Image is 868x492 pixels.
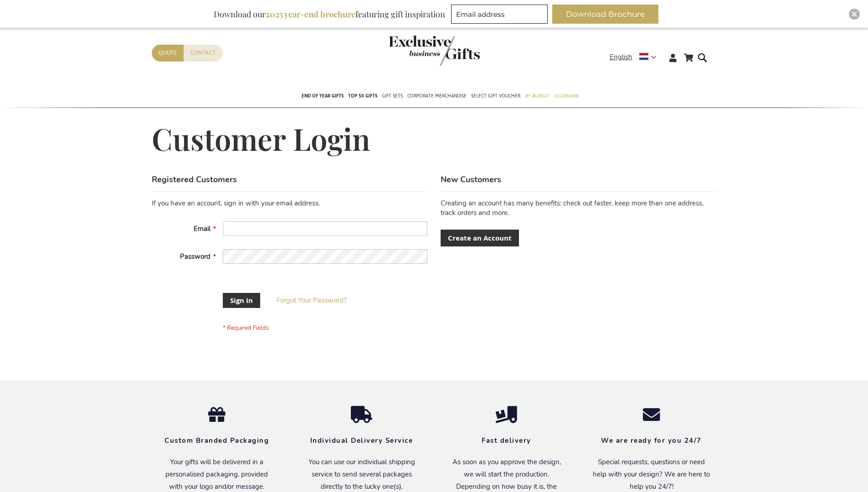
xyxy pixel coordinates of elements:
[407,85,467,108] a: Corporate Merchandise
[223,221,427,236] input: Email
[194,224,211,233] span: Email
[348,91,377,101] span: TOP 50 Gifts
[852,11,857,17] img: Close
[382,85,403,108] a: Gift Sets
[552,5,658,24] button: Download Brochure
[164,436,269,445] strong: Custom Branded Packaging
[302,91,344,101] span: End of year gifts
[389,36,480,66] img: Exclusive Business gifts logo
[441,199,716,218] p: Creating an account has many benefits: check out faster, keep more than one address, track orders...
[601,436,702,445] strong: We are ready for you 24/7
[152,45,184,61] a: Quote
[448,233,512,243] span: Create an Account
[441,230,519,246] a: Create an Account
[302,85,344,108] a: End of year gifts
[554,91,579,101] span: Occasions
[210,5,449,24] div: Download our featuring gift inspiration
[348,85,377,108] a: TOP 50 Gifts
[310,436,413,445] strong: Individual Delivery Service
[180,252,211,261] span: Password
[441,174,501,185] strong: New Customers
[223,293,260,308] button: Sign In
[266,9,355,20] b: 2025 year-end brochure
[471,85,520,108] a: Select Gift Voucher
[277,296,347,305] a: Forgot Your Password?
[849,9,860,20] div: Close
[610,52,632,62] span: English
[184,45,223,61] a: Contact
[152,174,237,185] strong: Registered Customers
[152,119,370,158] span: Customer Login
[451,5,548,24] input: Email address
[525,91,550,101] span: By Budget
[525,85,550,108] a: By Budget
[407,91,467,101] span: Corporate Merchandise
[389,36,434,66] a: store logo
[471,91,520,101] span: Select Gift Voucher
[482,436,531,445] strong: Fast delivery
[230,296,253,305] span: Sign In
[382,91,403,101] span: Gift Sets
[451,5,550,26] form: marketing offers and promotions
[152,199,427,208] div: If you have an account, sign in with your email address.
[554,85,579,108] a: Occasions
